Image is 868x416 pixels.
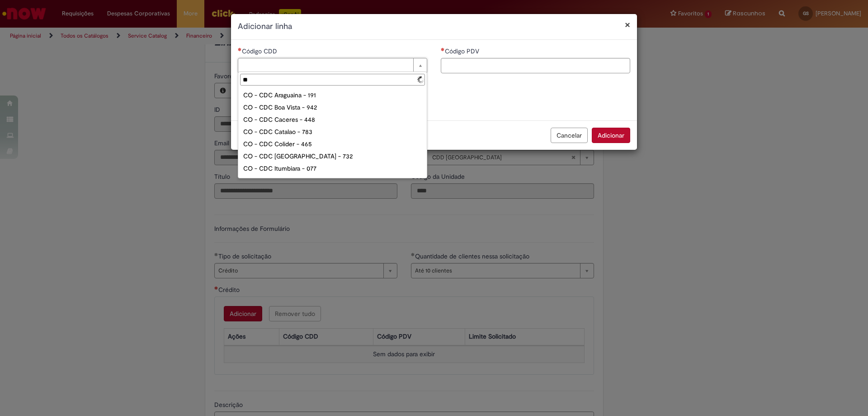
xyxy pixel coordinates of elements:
[240,138,425,150] div: CO - CDC Colider - 465
[238,87,427,178] ul: Código CDD
[240,175,425,187] div: CO - CDC Rio Branco - 572
[240,126,425,138] div: CO - CDC Catalao - 783
[240,163,425,175] div: CO - CDC Itumbiara - 077
[240,114,425,126] div: CO - CDC Caceres - 448
[240,101,425,114] div: CO - CDC Boa Vista - 942
[240,150,425,163] div: CO - CDC [GEOGRAPHIC_DATA] - 732
[240,89,425,101] div: CO - CDC Araguaina - 191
